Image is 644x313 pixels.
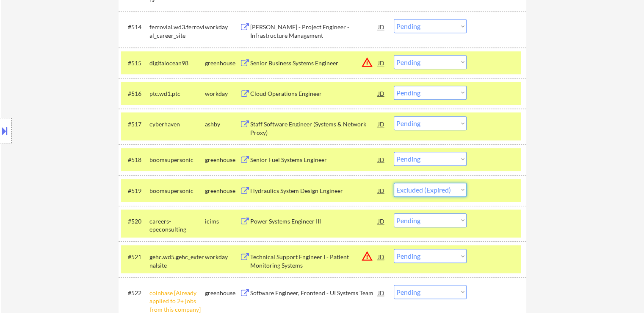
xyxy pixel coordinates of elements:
div: Staff Software Engineer (Systems & Network Proxy) [250,120,378,137]
div: ptc.wd1.ptc [149,89,205,98]
div: greenhouse [205,59,240,67]
div: workday [205,253,240,261]
div: JD [377,213,386,229]
div: careers-epeconsulting [149,217,205,234]
div: Technical Support Engineer I - Patient Monitoring Systems [250,253,378,269]
button: warning_amber [361,56,373,68]
div: JD [377,183,386,198]
div: JD [377,249,386,264]
div: Hydraulics System Design Engineer [250,187,378,195]
div: JD [377,55,386,70]
div: Senior Business Systems Engineer [250,59,378,67]
div: #521 [128,253,143,261]
div: greenhouse [205,187,240,195]
div: JD [377,285,386,300]
div: Power Systems Engineer III [250,217,378,226]
div: Software Engineer, Frontend - UI Systems Team [250,289,378,297]
div: ferrovial.wd3.ferrovial_career_site [149,23,205,39]
div: JD [377,86,386,101]
button: warning_amber [361,250,373,262]
div: greenhouse [205,289,240,297]
div: #520 [128,217,143,226]
div: workday [205,23,240,31]
div: boomsupersonic [149,187,205,195]
div: ashby [205,120,240,129]
div: gehc.wd5.gehc_externalsite [149,253,205,269]
div: JD [377,152,386,167]
div: #514 [128,23,143,31]
div: icims [205,217,240,226]
div: [PERSON_NAME] - Project Engineer - Infrastructure Management [250,23,378,39]
div: JD [377,116,386,131]
div: digitalocean98 [149,59,205,67]
div: workday [205,89,240,98]
div: boomsupersonic [149,156,205,164]
div: greenhouse [205,156,240,164]
div: Cloud Operations Engineer [250,89,378,98]
div: JD [377,19,386,34]
div: #522 [128,289,143,297]
div: Senior Fuel Systems Engineer [250,156,378,164]
div: cyberhaven [149,120,205,129]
